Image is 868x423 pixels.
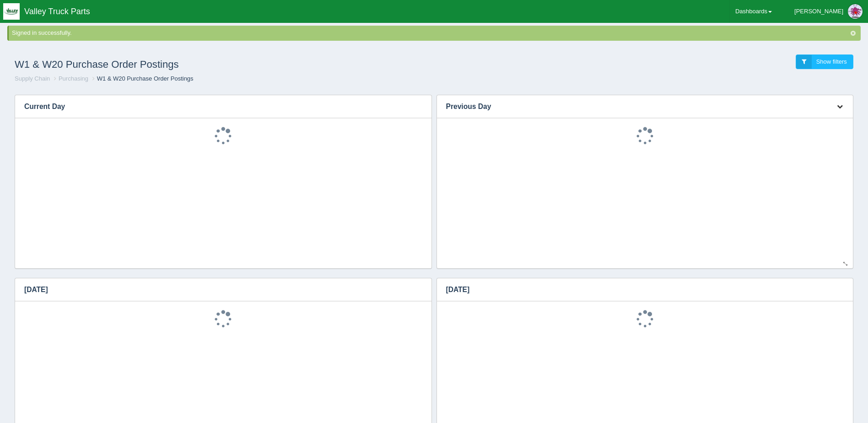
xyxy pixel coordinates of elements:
[816,58,847,65] span: Show filters
[848,4,863,19] img: Profile Picture
[437,95,825,118] h3: Previous Day
[15,75,50,82] a: Supply Chain
[794,2,843,21] div: [PERSON_NAME]
[90,75,194,83] li: W1 & W20 Purchase Order Postings
[59,75,88,82] a: Purchasing
[796,54,853,70] a: Show filters
[15,95,418,118] h3: Current Day
[15,54,434,75] h1: W1 & W20 Purchase Order Postings
[15,278,418,301] h3: [DATE]
[437,278,840,301] h3: [DATE]
[3,3,20,20] img: q1blfpkbivjhsugxdrfq.png
[24,7,90,16] span: Valley Truck Parts
[12,29,859,38] div: Signed in successfully.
